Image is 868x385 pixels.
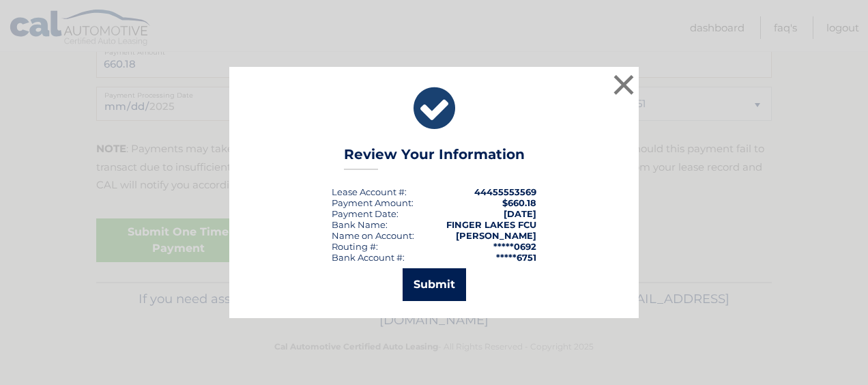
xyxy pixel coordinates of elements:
[610,71,637,98] button: ×
[332,219,388,230] div: Bank Name:
[446,219,536,230] strong: FINGER LAKES FCU
[403,268,466,301] button: Submit
[332,252,405,263] div: Bank Account #:
[344,146,525,170] h3: Review Your Information
[332,208,396,219] span: Payment Date
[332,230,414,241] div: Name on Account:
[504,208,536,219] span: [DATE]
[332,186,407,197] div: Lease Account #:
[474,186,536,197] strong: 44455553569
[332,208,399,219] div: :
[502,197,536,208] span: $660.18
[332,241,378,252] div: Routing #:
[456,230,536,241] strong: [PERSON_NAME]
[332,197,414,208] div: Payment Amount:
